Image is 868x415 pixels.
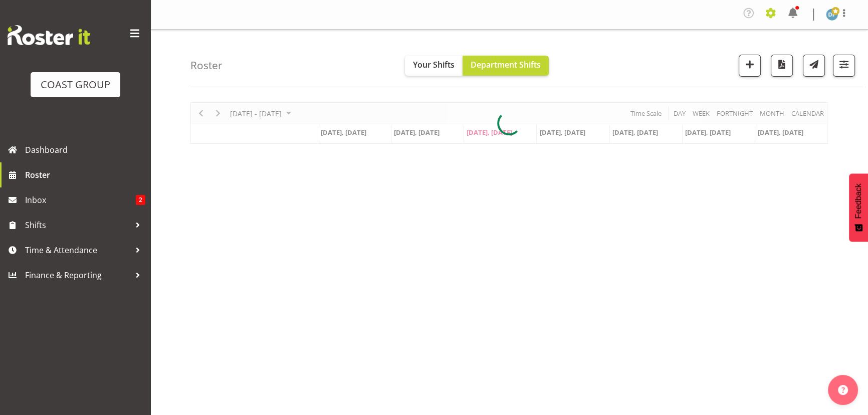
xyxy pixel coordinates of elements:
[25,268,130,283] span: Finance & Reporting
[25,167,145,182] span: Roster
[849,173,868,242] button: Feedback - Show survey
[803,55,825,77] button: Send a list of all shifts for the selected filtered period to all rostered employees.
[471,59,541,70] span: Department Shifts
[25,192,136,207] span: Inbox
[771,55,793,77] button: Download a PDF of the roster according to the set date range.
[413,59,455,70] span: Your Shifts
[739,55,761,77] button: Add a new shift
[136,195,145,205] span: 2
[8,25,90,45] img: Rosterit website logo
[838,385,848,395] img: help-xxl-2.png
[405,56,463,76] button: Your Shifts
[41,77,110,92] div: COAST GROUP
[833,55,855,77] button: Filter Shifts
[25,218,130,233] span: Shifts
[463,56,549,76] button: Department Shifts
[25,142,145,157] span: Dashboard
[854,183,863,219] span: Feedback
[826,9,838,21] img: david-forte1134.jpg
[25,243,130,258] span: Time & Attendance
[190,60,223,71] h4: Roster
